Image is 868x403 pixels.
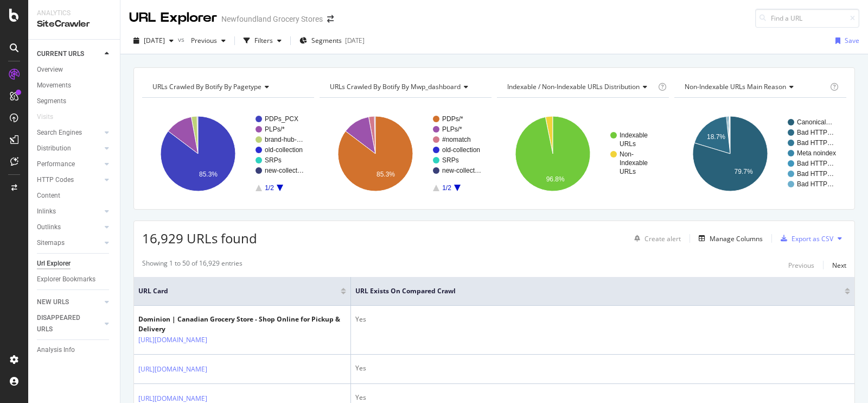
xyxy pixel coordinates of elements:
text: PLPs/* [442,125,462,133]
div: Previous [788,261,814,270]
text: 1/2 [265,184,274,192]
div: Manage Columns [710,234,763,243]
div: Next [832,261,846,270]
text: 1/2 [442,184,451,192]
div: Dominion | Canadian Grocery Store - Shop Online for Pickup & Delivery [138,314,346,334]
text: Bad HTTP… [797,129,834,136]
text: Bad HTTP… [797,170,834,178]
h4: Indexable / Non-Indexable URLs Distribution [505,78,656,96]
iframe: Intercom live chat [831,366,857,392]
button: Previous [788,259,814,272]
text: Indexable [620,159,648,167]
span: URL Card [138,286,338,296]
span: Non-Indexable URLs Main Reason [685,82,786,91]
input: Find a URL [755,9,859,28]
text: PDPs/* [442,115,463,123]
div: Explorer Bookmarks [37,274,95,285]
a: Outlinks [37,222,101,233]
text: new-collect… [265,167,304,174]
text: new-collect… [442,167,481,174]
div: NEW URLS [37,297,69,308]
a: HTTP Codes [37,174,101,186]
div: CURRENT URLS [37,48,84,60]
div: Segments [37,96,66,107]
text: Bad HTTP… [797,139,834,147]
div: SiteCrawler [37,18,111,30]
text: URLs [620,140,636,148]
div: Analysis Info [37,344,75,356]
text: Bad HTTP… [797,180,834,188]
a: Movements [37,80,112,91]
a: Url Explorer [37,258,112,269]
text: 96.8% [546,175,565,183]
a: [URL][DOMAIN_NAME] [138,335,207,345]
text: URLs [620,168,636,175]
a: [URL][DOMAIN_NAME] [138,364,207,375]
button: Create alert [630,230,681,247]
text: old-collection [442,146,480,154]
a: Distribution [37,143,101,154]
span: vs [178,35,187,44]
text: Indexable [620,131,648,139]
a: Analysis Info [37,344,112,356]
div: Filters [254,36,273,45]
div: Yes [355,314,850,324]
div: Analytics [37,9,111,18]
div: Save [845,36,859,45]
div: Content [37,190,60,201]
a: Overview [37,64,112,75]
span: 2025 Sep. 23rd [144,36,165,45]
div: Newfoundland Grocery Stores [221,14,323,24]
button: Filters [239,32,286,49]
div: Outlinks [37,222,61,233]
svg: A chart. [497,106,667,201]
div: Movements [37,80,71,91]
button: Save [831,32,859,49]
span: Indexable / Non-Indexable URLs distribution [507,82,640,91]
button: [DATE] [129,32,178,49]
span: URLs Crawled By Botify By mwp_dashboard [330,82,461,91]
a: DISAPPEARED URLS [37,312,101,335]
text: 85.3% [376,171,395,178]
svg: A chart. [142,106,312,201]
div: arrow-right-arrow-left [327,15,334,23]
div: [DATE] [345,36,365,45]
button: Next [832,259,846,272]
a: Visits [37,111,64,123]
text: PLPs/* [265,125,285,133]
a: Explorer Bookmarks [37,274,112,285]
text: brand-hub-… [265,136,303,143]
span: URLs Crawled By Botify By pagetype [152,82,261,91]
div: Performance [37,159,75,170]
text: 85.3% [199,171,218,178]
div: Url Explorer [37,258,71,269]
text: #nomatch [442,136,471,143]
svg: A chart. [320,106,489,201]
text: Canonical… [797,118,832,126]
text: old-collection [265,146,303,154]
button: Previous [187,32,230,49]
text: 79.7% [735,168,753,175]
div: Create alert [644,234,681,243]
div: HTTP Codes [37,174,74,186]
a: Content [37,190,112,201]
svg: A chart. [674,106,844,201]
text: PDPs_PCX [265,115,298,123]
div: Visits [37,111,53,123]
div: Overview [37,64,63,75]
text: Meta noindex [797,149,836,157]
h4: Non-Indexable URLs Main Reason [682,78,828,96]
text: Bad HTTP… [797,160,834,167]
a: NEW URLS [37,297,101,308]
div: Export as CSV [792,234,833,243]
span: URL Exists on Compared Crawl [355,286,828,296]
div: Yes [355,363,850,373]
span: Segments [311,36,342,45]
div: URL Explorer [129,9,217,27]
text: SRPs [442,156,459,164]
div: Inlinks [37,206,56,217]
div: DISAPPEARED URLS [37,312,92,335]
